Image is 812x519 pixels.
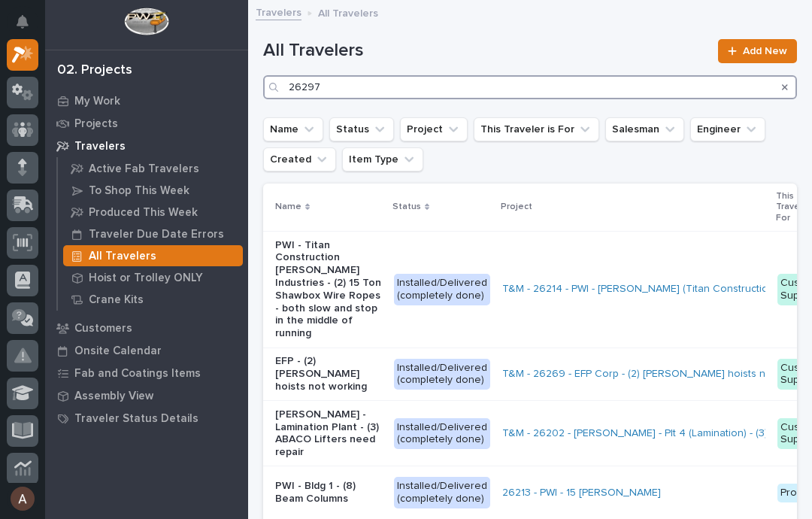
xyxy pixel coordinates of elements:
a: Onsite Calendar [45,339,248,362]
input: Search [263,75,797,99]
a: Travelers [45,135,248,157]
a: Customers [45,317,248,339]
div: Installed/Delivered (completely done) [394,418,490,450]
div: 02. Projects [57,62,132,79]
a: Produced This Week [58,202,248,223]
div: Installed/Delivered (completely done) [394,359,490,390]
p: PWI - Bldg 1 - (8) Beam Columns [275,480,382,505]
p: Project [501,199,532,215]
button: Item Type [342,147,423,171]
p: Traveler Due Date Errors [89,228,224,241]
a: All Travelers [58,245,248,266]
span: Add New [743,46,787,56]
button: users-avatar [7,483,38,514]
button: Created [263,147,336,171]
p: All Travelers [89,250,156,263]
a: To Shop This Week [58,180,248,201]
button: Status [329,117,394,141]
button: Name [263,117,323,141]
p: My Work [74,95,120,108]
button: This Traveler is For [474,117,599,141]
p: Onsite Calendar [74,344,162,358]
a: Projects [45,112,248,135]
p: Traveler Status Details [74,412,198,426]
p: All Travelers [318,4,378,20]
a: Traveler Due Date Errors [58,223,248,244]
p: Projects [74,117,118,131]
a: 26213 - PWI - 15 [PERSON_NAME] [502,487,661,499]
button: Engineer [690,117,765,141]
a: My Work [45,90,248,112]
button: Project [400,117,468,141]
p: Fab and Coatings Items [74,367,201,381]
a: Hoist or Trolley ONLY [58,267,248,288]
p: Travelers [74,140,126,153]
p: Customers [74,322,132,335]
p: Name [275,199,301,215]
p: Status [392,199,421,215]
div: Installed/Delivered (completely done) [394,274,490,305]
p: Hoist or Trolley ONLY [89,272,203,285]
p: Crane Kits [89,293,144,307]
p: [PERSON_NAME] - Lamination Plant - (3) ABACO Lifters need repair [275,408,382,459]
a: Traveler Status Details [45,407,248,429]
a: Crane Kits [58,289,248,310]
p: Produced This Week [89,206,198,220]
p: To Shop This Week [89,184,189,198]
div: Installed/Delivered (completely done) [394,477,490,508]
a: Active Fab Travelers [58,158,248,179]
p: Active Fab Travelers [89,162,199,176]
h1: All Travelers [263,40,709,62]
p: PWI - Titan Construction [PERSON_NAME] Industries - (2) 15 Ton Shawbox Wire Ropes - both slow and... [275,239,382,340]
button: Salesman [605,117,684,141]
a: Add New [718,39,797,63]
a: Fab and Coatings Items [45,362,248,384]
a: Travelers [256,3,301,20]
div: Notifications [19,15,38,39]
button: Notifications [7,6,38,38]
a: Assembly View [45,384,248,407]
p: Assembly View [74,390,153,403]
p: EFP - (2) [PERSON_NAME] hoists not working [275,355,382,393]
img: Workspace Logo [124,8,168,35]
